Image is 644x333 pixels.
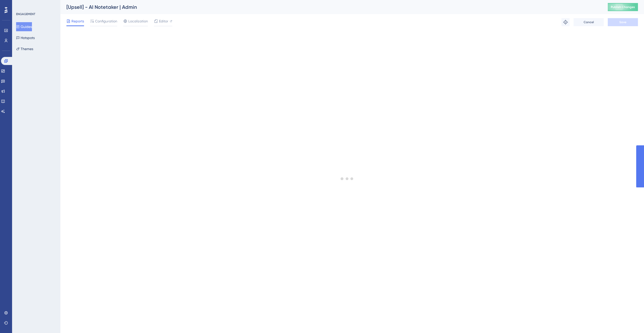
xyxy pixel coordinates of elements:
div: ENGAGEMENT [16,12,35,16]
span: Editor [159,18,168,24]
button: Themes [16,44,33,53]
span: Publish Changes [611,5,635,9]
button: Hotspots [16,33,35,42]
span: Localization [128,18,148,24]
button: Publish Changes [608,3,638,11]
iframe: UserGuiding AI Assistant Launcher [623,313,638,328]
button: Cancel [574,18,604,26]
span: Cancel [584,20,594,24]
span: Reports [71,18,84,24]
button: Guides [16,22,32,31]
span: Configuration [95,18,117,24]
span: Save [619,20,626,24]
div: [Upsell] - AI Notetaker | Admin [66,4,595,11]
button: Save [608,18,638,26]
